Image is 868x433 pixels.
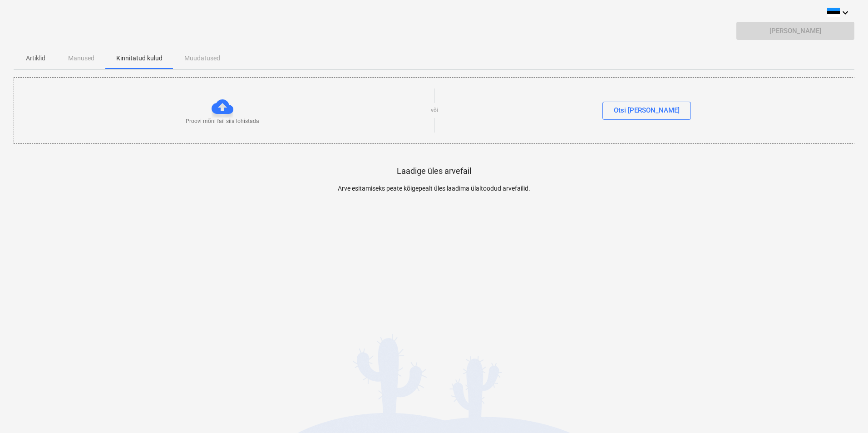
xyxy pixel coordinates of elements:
p: Arve esitamiseks peate kõigepealt üles laadima ülaltoodud arvefailid. [224,184,644,193]
p: Artiklid [25,54,46,63]
i: keyboard_arrow_down [840,7,851,18]
div: Proovi mõni fail siia lohistadavõiOtsi [PERSON_NAME] [14,77,855,144]
p: Proovi mõni fail siia lohistada [186,118,259,125]
div: Otsi [PERSON_NAME] [614,104,680,116]
p: Laadige üles arvefail [397,166,471,177]
button: Otsi [PERSON_NAME] [602,102,691,120]
p: või [431,107,438,114]
p: Kinnitatud kulud [116,54,163,63]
